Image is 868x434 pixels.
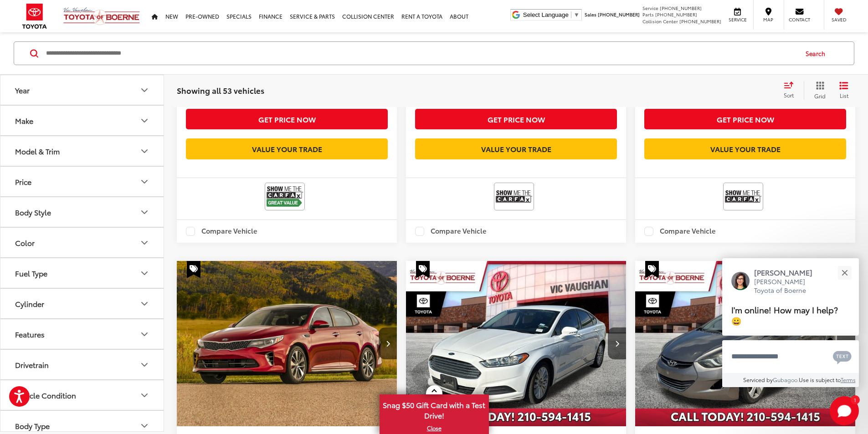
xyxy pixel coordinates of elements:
[15,391,76,399] div: Vehicle Condition
[0,228,164,257] button: ColorColor
[642,5,658,11] span: Service
[722,258,859,387] div: Close[PERSON_NAME][PERSON_NAME] Toyota of BoerneI'm online! How may I help? 😀Type your messageCha...
[139,146,150,157] div: Model & Trim
[415,138,617,159] a: Value Your Trade
[139,115,150,126] div: Make
[727,16,748,23] span: Service
[804,81,832,99] button: Grid View
[644,138,846,159] a: Value Your Trade
[406,261,627,427] img: 2016 Ford Fusion Hybrid SE
[187,261,200,278] span: Special
[139,329,150,340] div: Features
[416,261,430,278] span: Special
[0,289,164,318] button: CylinderCylinder
[139,359,150,370] div: Drivetrain
[523,11,580,18] a: Select Language​
[830,396,859,425] button: Toggle Chat Window
[585,11,596,18] span: Sales
[832,81,855,99] button: List View
[63,7,140,26] img: Vic Vaughan Toyota of Boerne
[15,360,49,369] div: Drivetrain
[0,197,164,227] button: Body StyleBody Style
[743,376,773,383] span: Serviced by
[830,346,854,367] button: Chat with SMS
[644,227,716,236] label: Compare Vehicle
[0,75,164,105] button: YearYear
[789,16,810,23] span: Contact
[758,16,778,23] span: Map
[833,350,852,364] svg: Text
[15,86,30,94] div: Year
[139,420,150,431] div: Body Type
[496,184,532,209] img: View CARFAX report
[0,167,164,196] button: PricePrice
[15,299,44,308] div: Cylinder
[415,109,617,129] button: Get Price Now
[45,42,797,64] input: Search by Make, Model, or Keyword
[406,261,627,426] div: 2016 Ford Fusion Hybrid SE 0
[186,138,388,159] a: Value Your Trade
[835,263,854,282] button: Close
[0,319,164,349] button: FeaturesFeatures
[799,376,841,383] span: Use is subject to
[177,84,264,95] span: Showing all 53 vehicles
[139,268,150,279] div: Fuel Type
[854,398,856,402] span: 1
[754,267,822,277] p: [PERSON_NAME]
[655,11,697,18] span: [PHONE_NUMBER]
[139,237,150,248] div: Color
[139,207,150,218] div: Body Style
[406,261,627,426] a: 2016 Ford Fusion Hybrid SE2016 Ford Fusion Hybrid SE2016 Ford Fusion Hybrid SE2016 Ford Fusion Hy...
[176,261,398,427] img: 2017 Kia Optima EX
[0,350,164,379] button: DrivetrainDrivetrain
[722,340,859,373] textarea: Type your message
[15,116,33,125] div: Make
[15,238,35,247] div: Color
[186,109,388,129] button: Get Price Now
[725,184,761,209] img: View CARFAX report
[379,327,397,359] button: Next image
[797,42,838,65] button: Search
[139,298,150,309] div: Cylinder
[15,177,31,186] div: Price
[0,380,164,410] button: Vehicle ConditionVehicle Condition
[380,395,488,423] span: Snag $50 Gift Card with a Test Drive!
[15,269,47,277] div: Fuel Type
[598,11,640,18] span: [PHONE_NUMBER]
[642,11,654,18] span: Parts
[644,109,846,129] button: Get Price Now
[754,277,822,295] p: [PERSON_NAME] Toyota of Boerne
[15,208,51,216] div: Body Style
[679,18,721,25] span: [PHONE_NUMBER]
[645,261,659,278] span: Special
[139,85,150,96] div: Year
[176,261,398,426] a: 2017 Kia Optima EX2017 Kia Optima EX2017 Kia Optima EX2017 Kia Optima EX
[574,11,580,18] span: ▼
[660,5,702,11] span: [PHONE_NUMBER]
[830,396,859,425] svg: Start Chat
[841,376,856,383] a: Terms
[176,261,398,426] div: 2017 Kia Optima EX 0
[839,91,848,99] span: List
[829,16,849,23] span: Saved
[731,303,838,327] span: I'm online! How may I help? 😀
[773,376,799,383] a: Gubagoo.
[523,11,569,18] span: Select Language
[0,258,164,288] button: Fuel TypeFuel Type
[415,227,487,236] label: Compare Vehicle
[642,18,678,25] span: Collision Center
[15,421,50,430] div: Body Type
[0,136,164,166] button: Model & TrimModel & Trim
[608,327,626,359] button: Next image
[0,106,164,135] button: MakeMake
[814,92,826,99] span: Grid
[139,390,150,401] div: Vehicle Condition
[779,81,804,99] button: Select sort value
[15,147,60,155] div: Model & Trim
[784,91,794,99] span: Sort
[15,330,45,338] div: Features
[139,176,150,187] div: Price
[186,227,257,236] label: Compare Vehicle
